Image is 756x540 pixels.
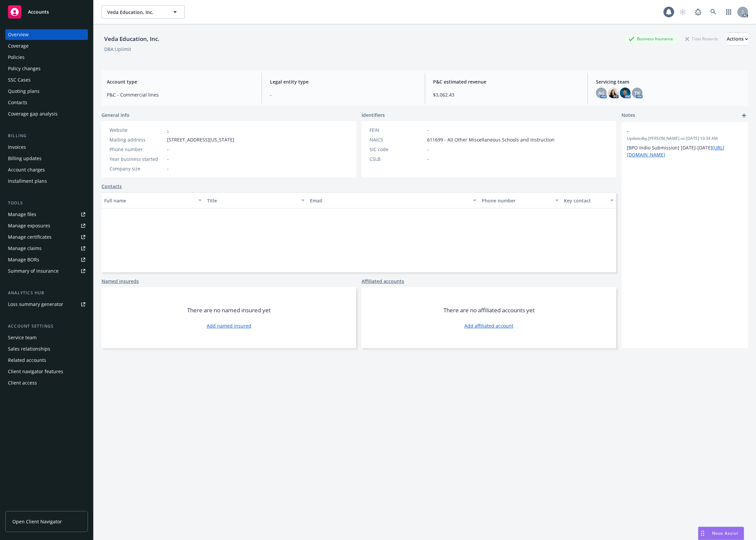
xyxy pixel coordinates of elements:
span: Legal entity type [270,78,417,85]
div: Related accounts [8,355,46,366]
div: DBA: Uplimit [104,46,131,53]
a: Switch app [722,5,735,19]
div: Business Insurance [625,35,676,43]
a: Policies [5,52,88,63]
div: Company size [110,165,164,172]
a: Search [707,5,720,19]
div: Invoices [8,142,26,152]
div: Actions [727,33,748,45]
div: Mailing address [110,136,164,143]
a: Overview [5,29,88,40]
span: Identifiers [362,112,385,119]
div: Coverage [8,41,29,51]
span: There are no named insured yet [187,306,271,314]
span: AG [598,90,605,97]
a: Coverage gap analysis [5,109,88,119]
button: Key contact [561,192,616,208]
div: SIC code [370,146,424,153]
img: photo [620,88,630,98]
a: SSC Cases [5,75,88,85]
a: Contacts [5,97,88,108]
a: Service team [5,332,88,343]
div: CSLB [370,155,424,162]
div: -Updatedby [PERSON_NAME] on [DATE] 10:34 AM[BPO Indio Submission] [DATE]-[DATE][URL][DOMAIN_NAME] [622,122,748,163]
div: Billing [5,133,88,139]
div: NAICS [370,136,424,143]
div: Client access [8,378,37,388]
div: Account settings [5,323,88,330]
div: Key contact [564,197,606,204]
span: Notes [622,112,635,120]
a: Manage BORs [5,254,88,265]
a: Sales relationships [5,344,88,354]
div: FEIN [370,127,424,134]
span: - [427,146,429,153]
a: Quoting plans [5,86,88,97]
a: Account charges [5,164,88,175]
div: Account charges [8,164,45,175]
div: Website [110,127,164,134]
div: Manage files [8,209,36,220]
span: [STREET_ADDRESS][US_STATE] [167,136,234,143]
span: $3,062.43 [433,91,580,98]
a: Related accounts [5,355,88,366]
div: Policies [8,52,25,63]
a: Client access [5,378,88,388]
div: Contacts [8,97,27,108]
span: Open Client Navigator [12,518,62,525]
div: Coverage gap analysis [8,109,58,119]
div: Loss summary generator [8,299,63,310]
img: photo [608,88,619,98]
span: - [167,155,169,162]
span: - [427,127,429,134]
a: Manage certificates [5,232,88,242]
div: Phone number [482,197,551,204]
div: Overview [8,29,29,40]
button: Phone number [479,192,561,208]
a: Named insureds [102,278,139,285]
button: Nova Assist [698,527,744,540]
span: Nova Assist [712,530,738,536]
div: Service team [8,332,37,343]
button: Title [204,192,307,208]
a: Add affiliated account [464,322,513,329]
a: Installment plans [5,176,88,186]
a: Invoices [5,142,88,152]
a: - [167,127,169,133]
span: Accounts [28,9,49,15]
a: Manage claims [5,243,88,254]
div: Full name [104,197,194,204]
div: Policy changes [8,63,41,74]
span: Account type [107,78,254,85]
div: Tools [5,200,88,206]
a: Loss summary generator [5,299,88,310]
a: remove [735,128,743,135]
div: Manage BORs [8,254,39,265]
button: Actions [727,32,748,46]
span: 611699 - All Other Miscellaneous Schools and Instruction [427,136,555,143]
div: Client navigator features [8,366,63,377]
div: Manage exposures [8,220,50,231]
a: Billing updates [5,153,88,164]
div: Installment plans [8,176,47,186]
div: Manage certificates [8,232,52,242]
div: Manage claims [8,243,42,254]
a: Coverage [5,41,88,51]
div: Sales relationships [8,344,50,354]
div: Billing updates [8,153,42,164]
a: Summary of insurance [5,266,88,276]
button: Veda Education, Inc. [102,5,185,19]
div: Phone number [110,146,164,153]
div: Year business started [110,155,164,162]
div: Summary of insurance [8,266,59,276]
a: Start snowing [676,5,689,19]
span: - [427,155,429,162]
a: Client navigator features [5,366,88,377]
span: Manage exposures [5,220,88,231]
span: Updated by [PERSON_NAME] on [DATE] 10:34 AM [627,135,743,141]
div: Analytics hub [5,290,88,296]
a: Accounts [5,3,88,21]
span: - [627,128,725,135]
span: Servicing team [596,78,743,85]
a: Affiliated accounts [362,278,404,285]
